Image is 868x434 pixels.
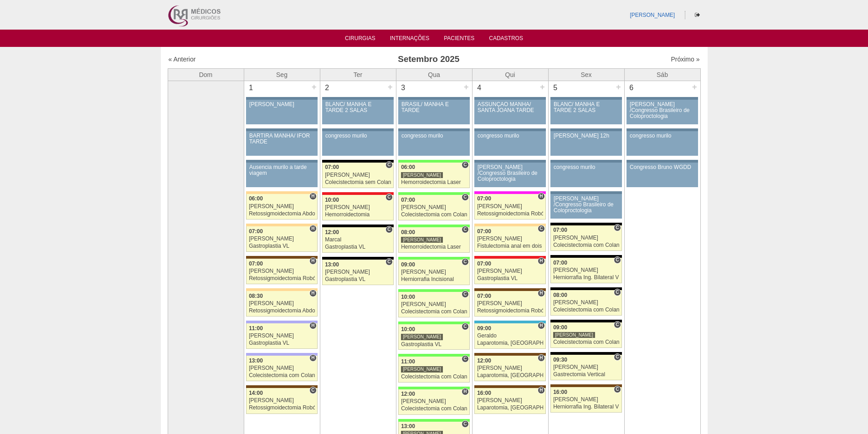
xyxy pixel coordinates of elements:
[477,365,543,371] div: [PERSON_NAME]
[246,256,317,259] div: Key: Santa Joana
[386,81,394,93] div: +
[474,191,545,194] div: Key: Pro Matre
[401,197,415,203] span: 07:00
[550,191,621,194] div: Key: Aviso
[477,268,543,274] div: [PERSON_NAME]
[398,225,469,227] div: Key: Brasil
[553,267,619,273] div: [PERSON_NAME]
[554,164,619,170] div: congresso murilo
[553,372,619,378] div: Gastrectomia Vertical
[462,161,468,168] span: Consultório
[249,340,315,346] div: Gastroplastia VL
[401,102,467,113] div: BRASIL/ MANHÃ E TARDE
[477,195,491,202] span: 07:00
[246,224,317,226] div: Key: Bartira
[553,357,567,363] span: 09:30
[296,53,561,66] h3: Setembro 2025
[553,292,567,298] span: 08:00
[474,160,545,163] div: Key: Aviso
[538,193,544,200] span: Hospital
[401,391,415,397] span: 12:00
[246,128,317,131] div: Key: Aviso
[246,163,317,187] a: Ausencia murilo a tarde viagem
[554,133,619,139] div: [PERSON_NAME] 12h
[553,397,619,403] div: [PERSON_NAME]
[398,357,469,382] a: C 11:00 [PERSON_NAME] Colecistectomia com Colangiografia VL
[322,100,393,124] a: BLANC/ MANHÃ E TARDE 2 SALAS
[249,236,315,242] div: [PERSON_NAME]
[249,398,315,403] div: [PERSON_NAME]
[554,102,619,113] div: BLANC/ MANHÃ E TARDE 2 SALAS
[246,160,317,163] div: Key: Aviso
[474,323,545,349] a: H 09:00 Geraldo Laparotomia, [GEOGRAPHIC_DATA], Drenagem, Bridas VL
[249,325,263,332] span: 11:00
[538,225,544,232] span: Consultório
[549,81,563,95] div: 5
[322,227,393,253] a: C 12:00 Marcal Gastroplastia VL
[310,81,318,93] div: +
[249,204,315,209] div: [PERSON_NAME]
[401,269,467,275] div: [PERSON_NAME]
[474,226,545,252] a: C 07:00 [PERSON_NAME] Fistulectomia anal em dois tempos
[309,257,316,265] span: Hospital
[550,100,621,124] a: BLANC/ MANHÃ E TARDE 2 SALAS
[474,321,545,323] div: Key: Neomater
[550,322,621,348] a: C 09:00 [PERSON_NAME] Colecistectomia com Colangiografia VL
[550,384,621,387] div: Key: Santa Joana
[630,102,695,120] div: [PERSON_NAME] /Congresso Brasileiro de Coloproctologia
[550,223,621,225] div: Key: Blanc
[474,97,545,100] div: Key: Aviso
[627,100,698,124] a: [PERSON_NAME] /Congresso Brasileiro de Coloproctologia
[401,358,415,365] span: 11:00
[325,237,391,243] div: Marcal
[477,243,543,249] div: Fistulectomia anal em dois tempos
[630,164,695,170] div: Congresso Bruno WGDD
[325,244,391,250] div: Gastroplastia VL
[553,389,567,395] span: 16:00
[477,405,543,411] div: Laparotomia, [GEOGRAPHIC_DATA], Drenagem, Bridas
[398,354,469,357] div: Key: Brasil
[320,81,334,95] div: 2
[553,260,567,266] span: 07:00
[322,260,393,285] a: C 13:00 [PERSON_NAME] Gastroplastia VL
[385,194,392,201] span: Consultório
[553,227,567,233] span: 07:00
[474,128,545,131] div: Key: Aviso
[550,160,621,163] div: Key: Aviso
[244,68,320,81] th: Seg
[550,320,621,322] div: Key: Blanc
[550,355,621,380] a: C 09:30 [PERSON_NAME] Gastrectomia Vertical
[614,289,621,296] span: Consultório
[246,321,317,323] div: Key: Christóvão da Gama
[401,342,467,347] div: Gastroplastia VL
[614,256,621,264] span: Consultório
[401,204,467,210] div: [PERSON_NAME]
[398,419,469,422] div: Key: Brasil
[477,357,491,364] span: 12:00
[249,260,263,267] span: 07:00
[385,161,392,168] span: Consultório
[322,131,393,156] a: congresso murilo
[473,81,487,95] div: 4
[325,102,390,113] div: BLANC/ MANHÃ E TARDE 2 SALAS
[553,324,567,331] span: 09:00
[550,255,621,258] div: Key: Blanc
[249,293,263,299] span: 08:30
[401,294,415,300] span: 10:00
[325,133,390,139] div: congresso murilo
[401,374,467,380] div: Colecistectomia com Colangiografia VL
[477,333,543,339] div: Geraldo
[550,258,621,283] a: C 07:00 [PERSON_NAME] Herniorrafia Ing. Bilateral VL
[474,388,545,414] a: H 16:00 [PERSON_NAME] Laparotomia, [GEOGRAPHIC_DATA], Drenagem, Bridas
[550,290,621,316] a: C 08:00 [PERSON_NAME] Colecistectomia com Colangiografia VL
[398,192,469,195] div: Key: Brasil
[398,387,469,389] div: Key: Brasil
[309,290,316,297] span: Hospital
[398,289,469,292] div: Key: Brasil
[249,301,315,306] div: [PERSON_NAME]
[474,256,545,259] div: Key: Assunção
[477,301,543,306] div: [PERSON_NAME]
[462,355,468,363] span: Consultório
[477,340,543,346] div: Laparotomia, [GEOGRAPHIC_DATA], Drenagem, Bridas VL
[398,131,469,156] a: congresso murilo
